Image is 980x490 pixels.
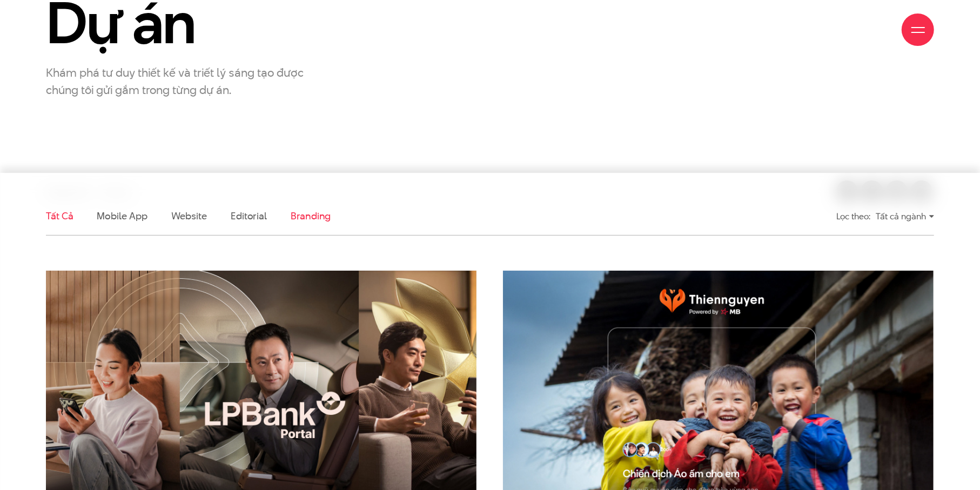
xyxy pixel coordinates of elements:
a: Editorial [231,209,267,223]
div: Lọc theo: [836,207,870,226]
a: Mobile app [97,209,147,223]
a: Tất cả [46,209,73,223]
a: Website [171,209,207,223]
p: Khám phá tư duy thiết kế và triết lý sáng tạo được chúng tôi gửi gắm trong từng dự án. [46,64,316,98]
a: Branding [291,209,331,223]
div: Tất cả ngành [876,207,934,226]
